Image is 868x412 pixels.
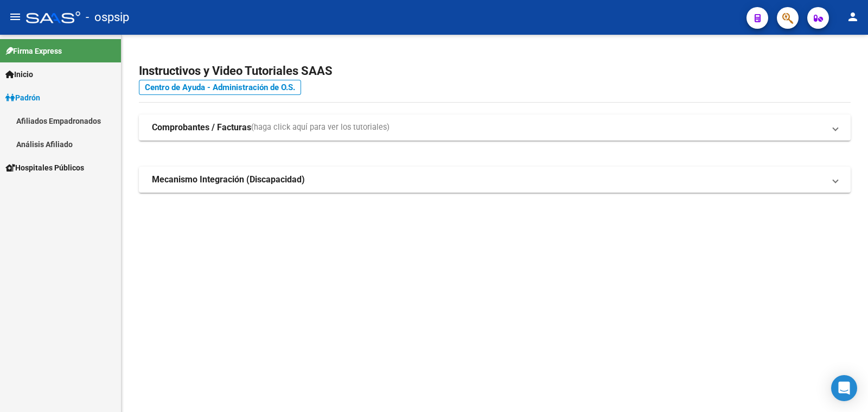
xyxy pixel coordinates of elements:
span: Firma Express [5,45,62,57]
div: Open Intercom Messenger [831,375,857,401]
h2: Instructivos y Video Tutoriales SAAS [139,61,851,81]
span: Padrón [5,92,40,104]
strong: Mecanismo Integración (Discapacidad) [152,174,305,186]
mat-icon: menu [9,10,22,23]
span: - ospsip [86,5,129,29]
mat-icon: person [846,10,859,23]
a: Centro de Ayuda - Administración de O.S. [139,80,301,95]
mat-expansion-panel-header: Comprobantes / Facturas(haga click aquí para ver los tutoriales) [139,115,851,141]
span: Hospitales Públicos [5,162,84,174]
strong: Comprobantes / Facturas [152,122,251,134]
span: (haga click aquí para ver los tutoriales) [251,122,390,134]
span: Inicio [5,68,33,80]
mat-expansion-panel-header: Mecanismo Integración (Discapacidad) [139,167,851,193]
